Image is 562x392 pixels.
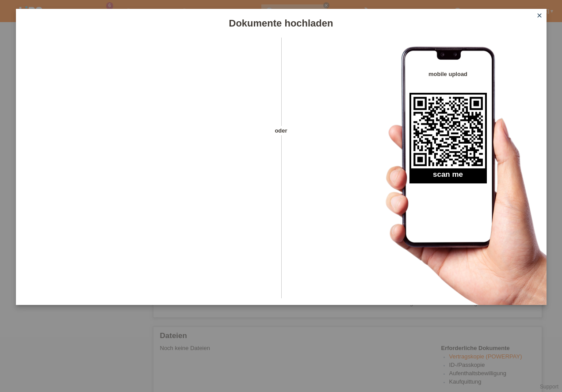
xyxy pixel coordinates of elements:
h4: mobile upload [409,71,487,77]
a: close [534,11,545,21]
iframe: Upload [29,60,266,281]
i: close [536,12,543,19]
h2: scan me [409,170,487,183]
span: oder [266,126,297,135]
h1: Dokumente hochladen [16,18,547,29]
